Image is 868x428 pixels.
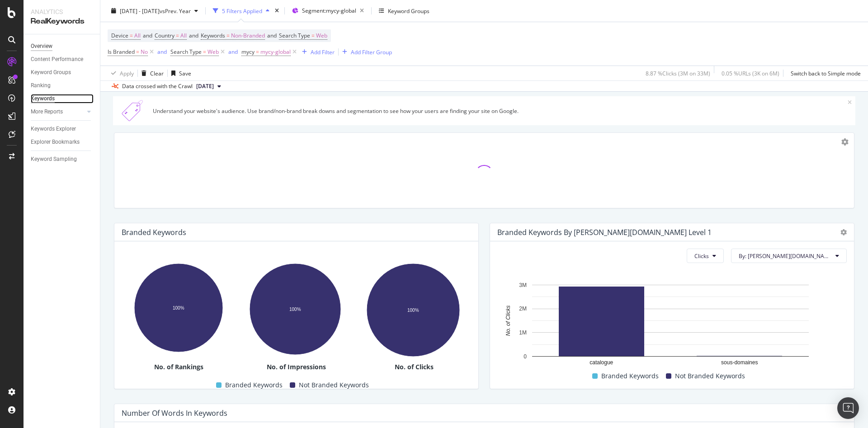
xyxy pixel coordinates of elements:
[31,68,71,77] div: Keyword Groups
[122,228,186,237] div: Branded Keywords
[273,6,281,15] div: times
[31,42,52,51] div: Overview
[143,32,152,39] span: and
[136,48,139,56] span: =
[375,4,433,18] button: Keyword Groups
[351,48,392,56] div: Add Filter Group
[256,48,259,56] span: =
[289,307,301,312] text: 100%
[31,137,94,147] a: Explorer Bookmarks
[170,48,202,56] span: Search Type
[228,48,238,56] div: and
[299,380,369,390] span: Not Branded Keywords
[179,69,191,77] div: Save
[288,4,368,18] button: Segment:mycy-global
[241,48,255,56] span: mycy
[47,53,70,59] div: Domaine
[519,306,527,312] text: 2M
[157,48,167,56] div: and
[357,362,471,372] div: No. of Clicks
[601,371,659,381] span: Branded Keywords
[357,259,470,362] svg: A chart.
[108,48,135,56] span: Is Branded
[117,100,149,122] img: Xn5yXbTLC6GvtKIoinKAiP4Hm0QJ922KvQwAAAAASUVORK5CYII=
[122,409,227,418] div: Number Of Words In Keywords
[497,280,843,370] svg: A chart.
[590,360,613,366] text: catalogue
[120,69,134,77] div: Apply
[31,81,94,90] a: Ranking
[141,46,148,58] span: No
[646,69,710,77] div: 8.87 % Clicks ( 3M on 33M )
[14,24,22,31] img: website_grey.svg
[687,249,724,263] button: Clicks
[31,94,55,103] div: Keywords
[134,29,141,42] span: All
[519,282,527,288] text: 3M
[138,66,164,80] button: Clear
[787,66,861,80] button: Switch back to Simple mode
[260,46,291,58] span: mycy-global
[104,52,111,60] img: tab_keywords_by_traffic_grey.svg
[225,380,283,390] span: Branded Keywords
[279,32,310,39] span: Search Type
[114,53,137,59] div: Mots-clés
[675,371,745,381] span: Not Branded Keywords
[203,48,206,56] span: =
[222,7,262,14] div: 5 Filters Applied
[196,82,214,90] span: 2025 Aug. 31st
[298,47,335,57] button: Add Filter
[31,55,94,64] a: Content Performance
[31,124,76,134] div: Keywords Explorer
[24,24,102,31] div: Domaine: [DOMAIN_NAME]
[739,252,832,260] span: By: darty.com Level 1
[122,259,235,357] div: A chart.
[168,66,191,80] button: Save
[407,308,419,313] text: 100%
[228,47,238,56] button: and
[31,124,94,134] a: Keywords Explorer
[155,32,175,39] span: Country
[267,32,277,39] span: and
[388,7,429,14] div: Keyword Groups
[339,47,392,57] button: Add Filter Group
[31,7,93,16] div: Analytics
[31,107,63,117] div: More Reports
[209,4,273,18] button: 5 Filters Applied
[108,4,202,18] button: [DATE] - [DATE]vsPrev. Year
[108,66,134,80] button: Apply
[694,252,709,260] span: Clicks
[150,69,164,77] div: Clear
[721,360,758,366] text: sous-domaines
[176,32,179,39] span: =
[31,155,94,164] a: Keyword Sampling
[31,68,94,77] a: Keyword Groups
[157,47,167,56] button: and
[31,42,94,51] a: Overview
[519,329,527,336] text: 1M
[31,137,80,147] div: Explorer Bookmarks
[122,82,193,90] div: Data crossed with the Crawl
[189,32,198,39] span: and
[31,94,94,103] a: Keywords
[505,306,511,336] text: No. of Clicks
[497,228,712,237] div: Branded Keywords By [PERSON_NAME][DOMAIN_NAME] Level 1
[302,7,356,14] span: Segment: mycy-global
[38,52,45,60] img: tab_domain_overview_orange.svg
[130,32,133,39] span: =
[180,29,187,42] span: All
[231,29,265,42] span: Non-Branded
[31,16,93,27] div: RealKeywords
[31,155,77,164] div: Keyword Sampling
[722,69,779,77] div: 0.05 % URLs ( 3K on 6M )
[111,32,128,39] span: Device
[14,14,22,22] img: logo_orange.svg
[239,362,353,372] div: No. of Impressions
[201,32,225,39] span: Keywords
[316,29,327,42] span: Web
[731,249,847,263] button: By: [PERSON_NAME][DOMAIN_NAME] Level 1
[239,259,352,361] svg: A chart.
